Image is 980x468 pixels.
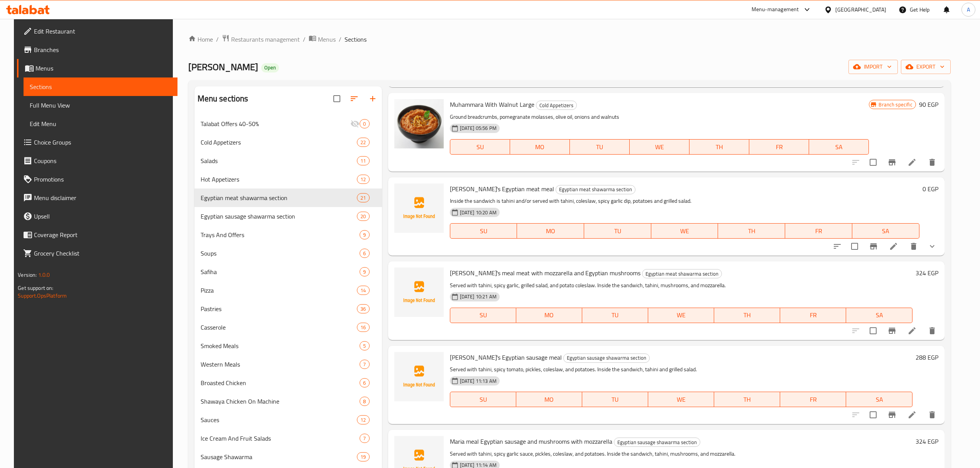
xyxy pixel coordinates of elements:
div: Egyptian sausage shawarma section20 [194,207,382,226]
span: TH [721,226,782,237]
div: items [357,415,369,424]
span: A [967,5,970,14]
div: Talabat Offers 40-50%0 [194,114,382,133]
span: 22 [357,139,369,146]
span: Muhammara With Walnut Large [450,99,534,110]
span: SU [453,226,514,237]
span: Select all sections [329,91,345,107]
div: items [360,249,369,258]
a: Menus [17,59,177,77]
button: Branch-specific-item [883,406,901,424]
div: Menu-management [752,5,799,14]
span: Branches [34,45,171,54]
div: Safiha9 [194,263,382,281]
h6: 288 EGP [916,352,938,363]
span: 7 [360,361,369,368]
span: Edit Menu [30,119,171,128]
span: Restaurants management [231,35,300,44]
a: Edit menu item [889,242,898,251]
button: Add section [363,89,382,108]
span: Sort sections [345,89,363,108]
span: [DATE] 11:13 AM [457,377,500,385]
span: Shawaya Chicken On Machine [201,397,360,406]
button: WE [630,139,689,155]
span: TU [587,226,648,237]
div: Sausage Shawarma19 [194,448,382,466]
p: Ground breadcrumbs, pomegranate molasses, olive oil, onions and walnuts [450,112,869,122]
span: Egyptian sausage shawarma section [201,212,357,221]
button: SU [450,223,517,239]
button: Branch-specific-item [883,153,901,172]
div: Ice Cream And Fruit Salads7 [194,429,382,448]
span: MO [519,310,579,321]
li: / [303,35,306,44]
span: Talabat Offers 40-50% [201,119,351,128]
div: Pastries36 [194,300,382,318]
div: items [360,230,369,239]
span: Egyptian sausage shawarma section [614,438,700,447]
span: TH [717,394,777,405]
div: Egyptian meat shawarma section [642,269,722,278]
button: import [848,60,898,74]
div: items [357,156,369,165]
span: Egyptian meat shawarma section [642,269,721,278]
span: TU [573,141,627,153]
span: SA [855,226,916,237]
span: Branch specific [875,101,915,108]
span: 16 [357,324,369,331]
div: Soups6 [194,244,382,263]
span: 5 [360,342,369,350]
span: Smoked Meals [201,341,360,350]
span: FR [788,226,849,237]
div: items [357,452,369,461]
a: Full Menu View [24,96,177,114]
span: Cold Appetizers [536,101,576,110]
span: WE [654,226,715,237]
button: Branch-specific-item [864,237,883,256]
span: Version: [18,270,37,280]
span: Edit Restaurant [34,27,171,36]
span: Salads [201,156,357,165]
span: SU [453,394,513,405]
button: TH [714,392,780,407]
span: Select to update [865,154,881,170]
span: MO [520,226,581,237]
span: 19 [357,453,369,461]
span: 9 [360,231,369,239]
span: SU [453,141,507,153]
span: 20 [357,213,369,220]
div: Safiha [201,267,360,276]
span: Open [261,64,279,71]
span: 6 [360,379,369,387]
span: SA [849,310,909,321]
span: Egyptian meat shawarma section [201,193,357,202]
img: Maria's meal meat with mozzarella and Egyptian mushrooms [394,268,444,317]
div: Western Meals7 [194,355,382,374]
div: Broasted Chicken [201,378,360,387]
button: SA [846,392,912,407]
a: Upsell [17,207,177,226]
span: Pastries [201,304,357,313]
button: TU [584,223,651,239]
a: Edit menu item [907,410,917,419]
div: items [357,193,369,202]
div: items [357,175,369,184]
p: Served with tahini, spicy garlic sauce, pickles, coleslaw, and potatoes. Inside the sandwich, tah... [450,449,912,459]
span: Cold Appetizers [201,138,357,147]
p: Inside the sandwich is tahini and/or served with tahini, coleslaw, spicy garlic dip, potatoes and... [450,196,919,206]
button: TU [570,139,630,155]
p: Served with tahini, spicy garlic, grilled salad, and potato coleslaw. Inside the sandwich, tahini... [450,281,912,290]
span: Western Meals [201,360,360,369]
div: Egyptian meat shawarma section21 [194,189,382,207]
button: FR [780,308,846,323]
div: items [360,341,369,350]
span: 6 [360,250,369,257]
button: TU [582,308,648,323]
span: Upsell [34,212,171,221]
span: TU [585,310,645,321]
span: 0 [360,120,369,128]
a: Menu disclaimer [17,189,177,207]
h6: 324 EGP [916,268,938,278]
